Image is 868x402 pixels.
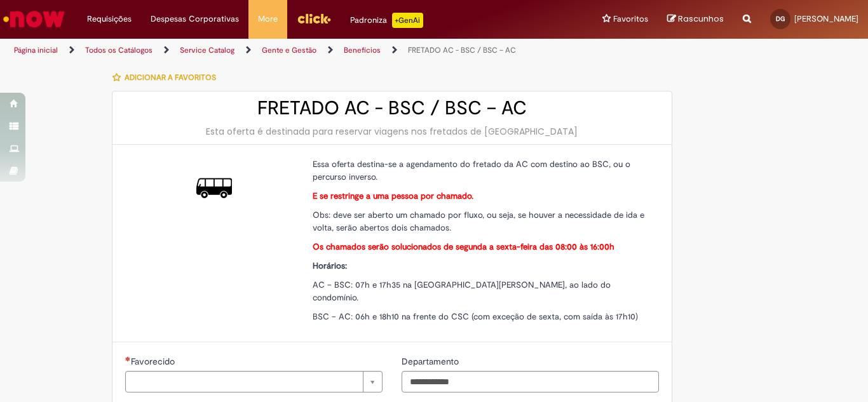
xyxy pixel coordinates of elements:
span: BSC – AC: 06h e 18h10 na frente do CSC (com exceção de sexta, com saída às 17h10) [313,311,638,322]
a: FRETADO AC - BSC / BSC – AC [408,45,516,55]
span: Rascunhos [678,13,724,25]
a: Benefícios [344,45,381,55]
span: Adicionar a Favoritos [125,72,216,83]
input: Departamento [402,371,659,392]
a: Página inicial [14,45,58,55]
span: AC – BSC: 07h e 17h35 na [GEOGRAPHIC_DATA][PERSON_NAME], ao lado do condomínio. [313,279,611,303]
span: DG [776,15,785,23]
ul: Trilhas de página [10,39,569,62]
p: +GenAi [392,13,423,28]
img: FRETADO AC - BSC / BSC – AC [196,170,232,206]
span: Necessários - Favorecido [131,356,177,367]
span: More [258,13,278,25]
div: Esta oferta é destinada para reservar viagens nos fretados de [GEOGRAPHIC_DATA] [125,125,659,138]
span: Departamento [402,356,461,367]
img: click_logo_yellow_360x200.png [297,9,331,28]
strong: Os chamados serão solucionados de segunda a sexta-feira das 08:00 às 16:00h [313,241,614,252]
button: Adicionar a Favoritos [112,64,223,91]
span: [PERSON_NAME] [794,13,858,24]
a: Limpar campo Favorecido [125,371,383,392]
a: Service Catalog [180,45,234,55]
strong: E se restringe a uma pessoa por chamado. [313,191,473,201]
img: ServiceNow [1,6,67,32]
strong: Horários: [313,260,347,271]
h2: FRETADO AC - BSC / BSC – AC [125,98,659,119]
span: Despesas Corporativas [151,13,239,25]
a: Gente e Gestão [262,45,316,55]
span: Necessários [125,356,131,361]
span: Favoritos [613,13,648,25]
span: Obs: deve ser aberto um chamado por fluxo, ou seja, se houver a necessidade de ida e volta, serão... [313,210,644,233]
span: Essa oferta destina-se a agendamento do fretado da AC com destino ao BSC, ou o percurso inverso. [313,159,630,182]
div: Padroniza [350,13,423,28]
a: Todos os Catálogos [85,45,153,55]
a: Rascunhos [667,13,724,25]
span: Requisições [87,13,132,25]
